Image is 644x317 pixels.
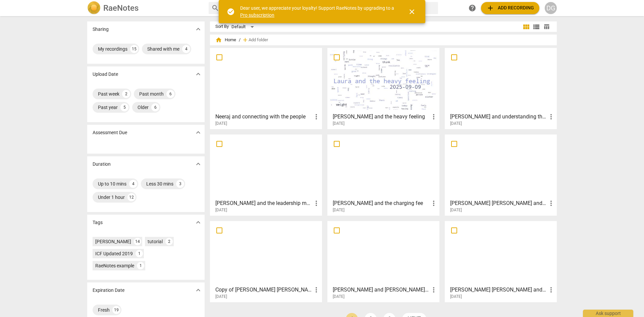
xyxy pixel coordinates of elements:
[450,294,462,300] span: [DATE]
[333,121,344,126] span: [DATE]
[98,46,127,52] div: My recordings
[146,180,173,187] div: Less 30 mins
[194,25,202,33] span: expand_more
[430,113,438,121] span: more_vert
[193,127,203,138] button: Show more
[545,2,557,14] button: DG
[486,4,494,12] span: add
[239,38,240,43] span: /
[147,46,179,52] div: Shared with me
[176,180,184,188] div: 3
[120,103,128,111] div: 5
[194,128,202,137] span: expand_more
[531,22,541,32] button: List view
[95,238,131,245] div: [PERSON_NAME]
[333,199,430,207] h3: Jill and the charging fee
[468,4,476,12] span: help
[215,121,227,126] span: [DATE]
[139,91,164,97] div: Past month
[408,8,416,16] span: close
[193,159,203,169] button: Show more
[450,286,547,294] h3: Marie Louise and the Blank Page MCC contender
[103,3,139,13] h2: RaeNotes
[122,90,130,98] div: 2
[215,286,312,294] h3: Copy of Marie Louise and the Blank Page MCC contender
[215,24,229,29] div: Sort By
[193,285,203,295] button: Show more
[182,45,190,53] div: 4
[312,199,320,207] span: more_vert
[151,103,159,111] div: 6
[194,218,202,226] span: expand_more
[583,310,633,317] div: Ask support
[450,207,462,213] span: [DATE]
[430,199,438,207] span: more_vert
[231,21,256,32] div: Default
[93,71,118,78] p: Upload Date
[112,306,120,314] div: 19
[521,22,531,32] button: Tile view
[227,8,235,16] span: check_circle
[98,104,118,111] div: Past year
[547,286,555,294] span: more_vert
[194,286,202,294] span: expand_more
[543,23,550,30] span: table_chart
[212,137,320,213] a: [PERSON_NAME] and the leadership messages[DATE]
[333,207,344,213] span: [DATE]
[148,238,163,245] div: tutorial
[93,287,124,294] p: Expiration Date
[138,104,149,111] div: Older
[194,70,202,78] span: expand_more
[240,5,396,18] div: Dear user, we appreciate your loyalty! Support RaeNotes by upgrading to a
[98,307,110,313] div: Fresh
[98,91,119,97] div: Past week
[93,26,109,33] p: Sharing
[127,193,136,201] div: 12
[137,262,144,269] div: 1
[450,199,547,207] h3: Marie Louise and taking fear to fearlessness through creativity
[212,223,320,299] a: Copy of [PERSON_NAME] [PERSON_NAME] and the Blank Page MCC contender[DATE]
[215,294,227,300] span: [DATE]
[93,219,103,226] p: Tags
[93,161,111,168] p: Duration
[215,113,312,121] h3: Neeraj and connecting with the people
[466,2,478,14] a: Help
[450,113,547,121] h3: Malvika and understanding the stuck
[333,286,430,294] h3: DG McCullough and Tese on getting from here to there
[330,50,437,126] a: [PERSON_NAME] and the heavy feeling[DATE]
[547,199,555,207] span: more_vert
[242,37,249,43] span: add
[333,113,430,121] h3: Laura and the heavy feeling
[404,4,420,20] button: Close
[136,250,143,257] div: 1
[95,262,134,269] div: RaeNotes example
[215,37,236,43] span: Home
[193,217,203,227] button: Show more
[130,45,138,53] div: 15
[312,286,320,294] span: more_vert
[532,23,540,31] span: view_list
[330,137,437,213] a: [PERSON_NAME] and the charging fee[DATE]
[98,180,126,187] div: Up to 10 mins
[211,4,219,12] span: search
[98,194,125,201] div: Under 1 hour
[447,50,554,126] a: [PERSON_NAME] and understanding the stuck[DATE]
[129,180,137,188] div: 4
[215,37,222,43] span: home
[194,160,202,168] span: expand_more
[95,250,133,257] div: ICF Updated 2019
[87,1,203,15] a: LogoRaeNotes
[333,294,344,300] span: [DATE]
[547,113,555,121] span: more_vert
[240,12,274,18] a: Pro subscription
[447,137,554,213] a: [PERSON_NAME] [PERSON_NAME] and taking fear to fearlessness through creativity[DATE]
[450,121,462,126] span: [DATE]
[249,38,268,43] span: Add folder
[522,23,530,31] span: view_module
[430,286,438,294] span: more_vert
[165,238,173,245] div: 2
[215,207,227,213] span: [DATE]
[166,90,174,98] div: 6
[193,69,203,79] button: Show more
